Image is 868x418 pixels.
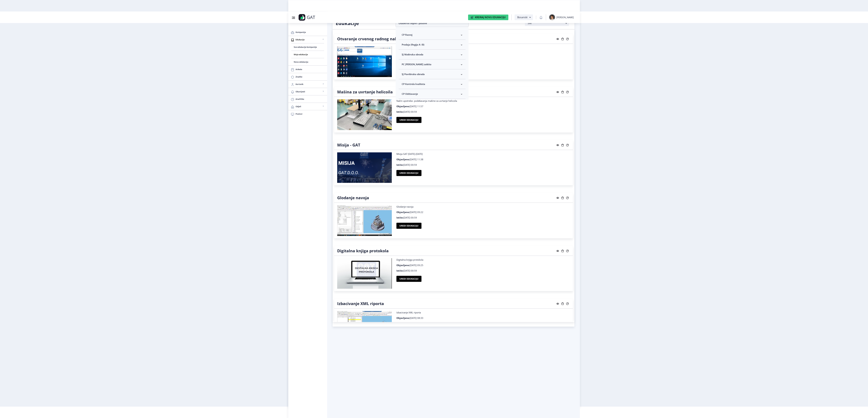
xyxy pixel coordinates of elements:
p: [DATE] 11:57 [396,105,570,108]
p: GAT [307,16,315,19]
a: Kompanija [288,29,327,36]
p: Način upotrebe- podešavanja mašine za uvrtanje helicoila [396,99,570,102]
p: Misija GAT [DATE]-[DATE] [396,152,570,155]
p: [DATE] 09:22 [396,211,570,214]
a: Nova edukacija [291,58,324,65]
a: Ankete [288,66,327,73]
h4: Glodanje navoja [337,195,369,200]
span: Kompanija [296,30,325,34]
span: Sve edukacije kompanije [294,45,322,49]
img: Glodanje navoja [337,205,392,236]
b: Ističe: [396,322,403,325]
button: Uredi edukaciju [396,170,421,176]
span: Odjeli [296,105,322,108]
span: SJ Mašinska obrada [402,53,423,56]
span: Ankete [296,67,325,71]
b: Ističe: [396,163,403,166]
h4: Mašina za uvrtanje helicoila [337,89,393,94]
b: Ističe: [396,216,403,219]
span: CP Razvoj [402,33,412,37]
a: Moje edukacije [291,51,324,58]
button: Sve [525,20,569,26]
p: Digitalna knjiga protokola [396,258,570,261]
div: [PERSON_NAME] [556,16,574,19]
p: [DATE] 00:59 [396,110,570,113]
p: Glodanje navoja [396,205,570,208]
span: PC [PERSON_NAME] zaštita [402,62,431,66]
span: Prodaja (Regija A i B) [402,43,424,46]
img: Izbacivanje XML riporta [337,311,392,342]
a: Edukacije [288,36,327,43]
a: Analitike [288,95,327,103]
button: Kreiraj Novu Edukaciju [468,15,508,20]
span: Moje edukacije [294,53,322,56]
a: Poslovi [288,110,327,118]
a: Obavijesti [288,88,327,95]
img: Digitalna knjiga protokola [337,258,392,289]
button: Bosanski [515,14,533,20]
p: Izbacivanje XML riporta [396,311,570,314]
p: [DATE] 08:12 [396,52,570,55]
p: [DATE] 00:59 [396,322,570,325]
button: Uredi edukaciju [396,223,421,229]
p: [DATE] 00:59 [396,269,570,272]
img: Mašina za uvrtanje helicoila [337,99,392,130]
p: Otvaranje crvenog radnog naloga [396,46,570,49]
b: Ističe: [396,110,403,113]
p: [DATE] 00:59 [396,163,570,166]
b: Ističe: [396,269,403,272]
h4: Otvaranje crvenog radnog naloga [337,36,403,41]
p: [DATE] 11:38 [396,158,570,161]
a: Korisnik [288,81,327,88]
p: [DATE] 09:25 [396,264,570,267]
b: Objavljeno: [396,211,410,214]
p: [DATE] 00:59 [396,216,570,219]
b: Objavljeno: [396,105,410,108]
span: Poslovi [296,112,325,116]
img: Misija - GAT [337,152,392,183]
a: Odjeli [288,103,327,110]
span: SJ Površinska obrada [402,72,425,76]
button: Uredi edukaciju [396,276,421,282]
p: [DATE] 08:33 [396,316,570,319]
nb-accordion-item-header: Odaberite odjele i poslove [396,20,469,27]
span: CP Održavanje [402,92,418,96]
button: Uredi edukaciju [396,117,421,123]
img: Otvaranje crvenog radnog naloga [337,46,392,77]
b: Objavljeno: [396,264,410,267]
h4: Digitalna knjiga protokola [337,248,389,253]
h4: Misija - GAT [337,143,360,147]
span: Edukacije [296,38,322,41]
span: CP Kontrola kvaliteta [402,82,425,86]
b: Objavljeno: [396,158,410,161]
h2: Edukacije [336,20,391,26]
span: Nova edukacija [294,60,322,64]
a: Značke [288,73,327,80]
span: Značke [296,75,325,79]
h4: Izbacivanje XML riporta [337,301,384,306]
b: Objavljeno: [396,316,410,319]
p: [DATE] 00:59 [396,57,570,60]
span: Analitike [296,97,325,101]
a: Sve edukacije kompanije [291,43,324,51]
span: Korisnik [296,82,322,86]
img: create-new-education-icon.svg [471,16,473,19]
a: GAT [299,14,334,21]
span: Obavijesti [296,90,322,93]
